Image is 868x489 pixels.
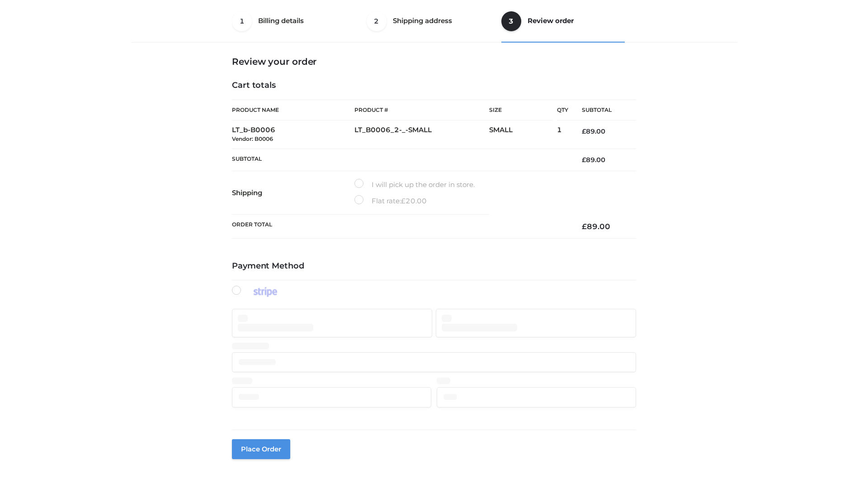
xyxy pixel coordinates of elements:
[557,100,568,120] th: Qty
[232,81,636,91] h4: Cart totals
[232,56,636,67] h3: Review your order
[232,215,568,239] th: Order Total
[489,120,557,149] td: SMALL
[582,222,587,231] span: £
[232,135,273,142] small: Vendor: B0006
[582,156,605,164] bdi: 89.00
[354,120,489,149] td: LT_B0006_2-_-SMALL
[582,222,610,231] bdi: 89.00
[582,156,586,164] span: £
[557,120,568,149] td: 1
[232,439,290,459] button: Place order
[232,100,354,120] th: Product Name
[232,261,636,271] h4: Payment Method
[401,197,427,205] bdi: 20.00
[354,195,427,207] label: Flat rate:
[489,100,552,120] th: Size
[401,197,406,205] span: £
[582,127,586,135] span: £
[568,100,636,120] th: Subtotal
[232,171,354,215] th: Shipping
[232,120,354,149] td: LT_b-B0006
[232,149,568,171] th: Subtotal
[354,179,475,191] label: I will pick up the order in store.
[582,127,605,135] bdi: 89.00
[354,100,489,120] th: Product #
